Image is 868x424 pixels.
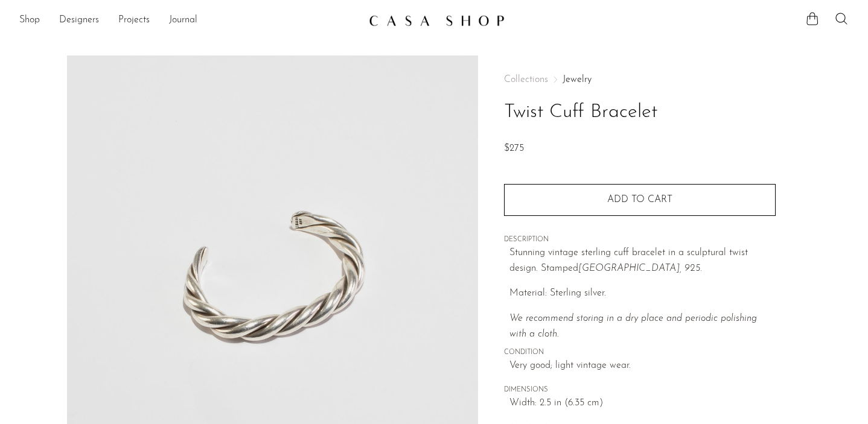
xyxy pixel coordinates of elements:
[19,13,40,28] a: Shop
[504,75,548,84] span: Collections
[509,314,757,339] em: We recommend storing in a dry place and periodic polishing with a cloth.
[509,245,776,276] p: Stunning vintage sterling cuff bracelet in a sculptural twist design. Stamped
[504,144,524,153] span: $275
[118,13,150,28] a: Projects
[578,264,702,273] em: [GEOGRAPHIC_DATA], 925.
[509,396,776,411] span: Width: 2.5 in (6.35 cm)
[19,10,359,31] nav: Desktop navigation
[504,235,776,245] span: DESCRIPTION
[504,385,776,396] span: DIMENSIONS
[509,358,776,374] span: Very good; light vintage wear.
[504,184,776,215] button: Add to cart
[504,75,776,84] nav: Breadcrumbs
[607,195,672,204] span: Add to cart
[504,347,776,358] span: CONDITION
[563,75,592,84] a: Jewelry
[169,13,197,28] a: Journal
[59,13,99,28] a: Designers
[19,10,359,31] ul: NEW HEADER MENU
[504,97,776,128] h1: Twist Cuff Bracelet
[509,286,776,302] p: Material: Sterling silver.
